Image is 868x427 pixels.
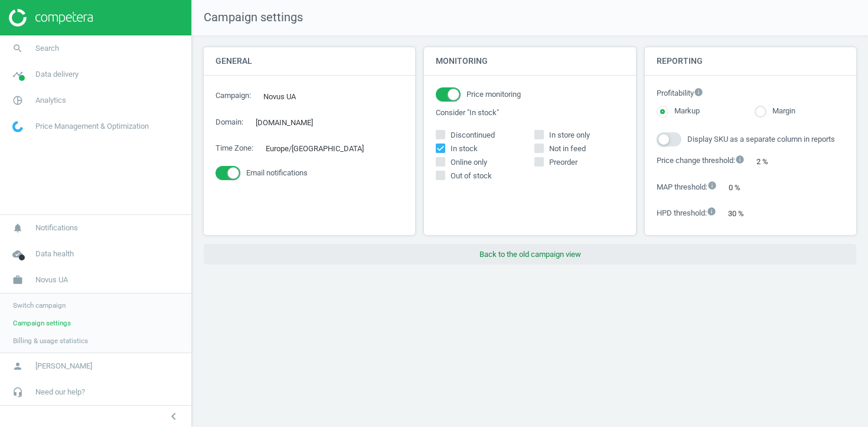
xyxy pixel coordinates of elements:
span: Campaign settings [192,9,303,26]
div: Europe/[GEOGRAPHIC_DATA] [259,139,382,158]
span: Notifications [35,223,78,233]
span: Price Management & Optimization [35,121,149,132]
i: info [694,87,703,97]
img: wGWNvw8QSZomAAAAABJRU5ErkJggg== [12,121,23,132]
div: Novus UA [257,87,314,106]
i: notifications [6,217,29,239]
i: info [707,207,716,216]
i: pie_chart_outlined [6,89,29,112]
span: Analytics [35,95,66,106]
i: cloud_done [6,243,29,265]
span: Display SKU as a separate column in reports [687,134,835,145]
label: Margin [766,106,795,117]
span: Novus UA [35,275,68,285]
i: search [6,37,29,60]
span: Out of stock [448,171,494,181]
span: [PERSON_NAME] [35,361,92,371]
span: Online only [448,157,490,168]
span: Billing & usage statistics [13,336,88,345]
i: info [707,181,717,190]
div: 0 % [723,178,759,197]
div: 2 % [750,152,787,171]
i: chevron_left [167,409,181,423]
span: In store only [547,130,592,141]
h4: General [204,47,415,75]
button: Back to the old campaign view [204,244,856,265]
span: Discontinued [448,130,497,141]
h4: Monitoring [424,47,635,75]
div: [DOMAIN_NAME] [249,113,331,132]
i: headset_mic [6,381,29,403]
span: Need our help? [35,387,85,397]
label: Price change threshold : [657,155,745,167]
div: 30 % [722,204,763,223]
i: timeline [6,63,29,86]
span: Switch campaign [13,301,66,310]
span: Data delivery [35,69,79,80]
label: Time Zone : [216,143,253,154]
label: Campaign : [216,90,251,101]
span: Campaign settings [13,318,71,328]
i: work [6,269,29,291]
label: Domain : [216,117,243,128]
button: chevron_left [159,409,188,424]
span: In stock [448,144,480,154]
span: Not in feed [547,144,588,154]
i: person [6,355,29,377]
label: Profitability [657,87,844,100]
i: info [735,155,745,164]
label: Consider "In stock" [436,107,624,118]
span: Search [35,43,59,54]
span: Data health [35,249,74,259]
h4: Reporting [645,47,856,75]
label: Markup [668,106,700,117]
label: MAP threshold : [657,181,717,193]
span: Preorder [547,157,580,168]
span: Email notifications [246,168,308,178]
img: ajHJNr6hYgQAAAAASUVORK5CYII= [9,9,93,27]
label: HPD threshold : [657,207,716,219]
span: Price monitoring [466,89,521,100]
